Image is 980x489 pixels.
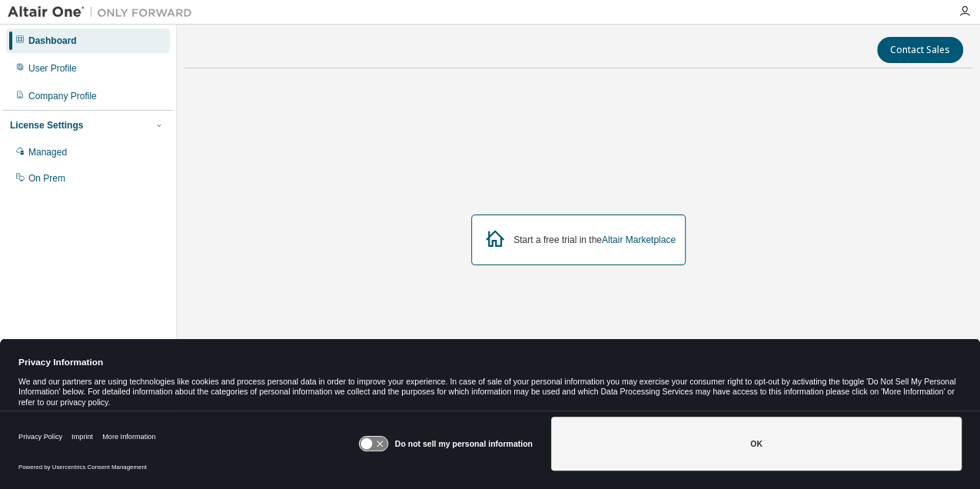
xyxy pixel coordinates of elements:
[602,235,676,245] a: Altair Marketplace
[10,119,83,131] div: License Settings
[28,172,65,185] div: On Prem
[877,37,963,63] button: Contact Sales
[28,62,77,75] div: User Profile
[28,146,67,158] div: Managed
[28,35,77,47] div: Dashboard
[513,234,676,246] div: Start a free trial in the
[8,5,200,20] img: Altair One
[28,90,97,102] div: Company Profile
